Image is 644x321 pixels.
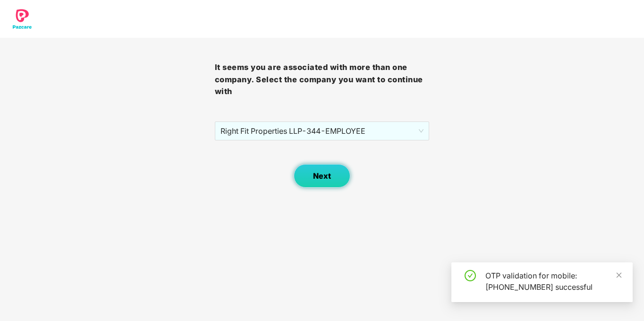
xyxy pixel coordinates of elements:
span: close [616,272,622,278]
div: OTP validation for mobile: [PHONE_NUMBER] successful [485,270,621,293]
h3: It seems you are associated with more than one company. Select the company you want to continue with [215,61,430,98]
span: Next [313,172,331,181]
span: Right Fit Properties LLP - 344 - EMPLOYEE [220,122,424,140]
button: Next [294,164,350,188]
span: check-circle [465,270,476,281]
